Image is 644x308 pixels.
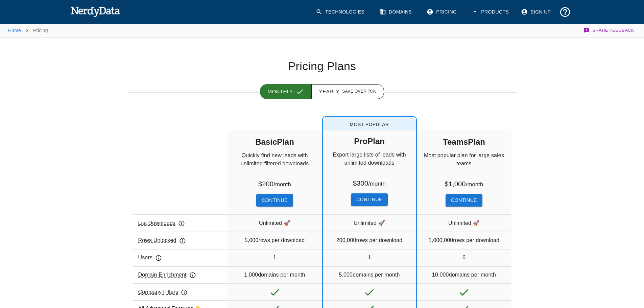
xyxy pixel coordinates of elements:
p: Quickly find new leads with unlimited filtered downloads [228,151,322,179]
div: 5,000 rows per download [228,232,322,248]
div: Unlimited 🚀 [417,214,511,231]
h6: $ 200 [258,179,291,189]
h5: Pro Plan [354,131,385,151]
a: Domains [375,3,417,21]
img: NerdyData.com [71,5,120,18]
button: Share Feedback [582,24,636,37]
div: 1,000,000 rows per download [417,232,511,248]
span: Save over 70% [342,88,376,95]
div: 5,000 domains per month [323,266,416,283]
h5: Teams Plan [443,131,485,151]
a: Technologies [312,3,370,21]
p: Export large lists of leads with unlimited downloads [323,151,416,178]
a: Pricing [423,3,462,21]
h5: Basic Plan [255,131,294,151]
p: Most popular plan for large sales teams [417,151,511,179]
button: Continue [351,193,387,206]
div: 6 [417,249,511,266]
div: 10,000 domains per month [417,266,511,283]
div: Unlimited 🚀 [228,214,322,231]
div: 200,000 rows per download [323,232,416,248]
p: Users [138,254,162,262]
h6: $ 300 [353,178,386,188]
p: Pricing [33,27,48,34]
p: Domain Enrichment [138,271,196,279]
h1: Pricing Plans [127,59,517,73]
div: 1,000 domains per month [228,266,322,283]
button: Continue [446,194,482,207]
small: / month [368,181,386,187]
small: / month [273,181,291,188]
p: Company Filters [138,288,188,296]
a: Home [8,28,21,33]
button: Continue [256,194,293,207]
small: / month [466,181,483,188]
a: Sign Up [517,3,556,21]
p: Rows Unlocked [138,236,186,244]
div: 1 [228,249,322,266]
nav: breadcrumb [8,24,48,37]
p: List Downloads [138,219,185,227]
button: Products [468,3,514,21]
div: 1 [323,249,416,266]
span: Most Popular [323,117,416,131]
div: Unlimited 🚀 [323,214,416,231]
h6: $ 1,000 [445,179,483,189]
button: Support and Documentation [556,3,574,21]
button: Yearly Save over 70% [311,84,384,99]
button: Monthly [260,84,312,99]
